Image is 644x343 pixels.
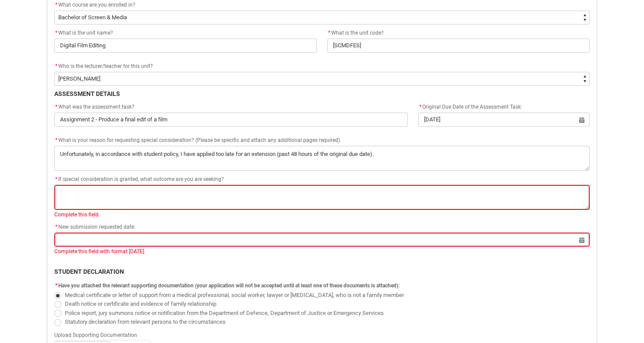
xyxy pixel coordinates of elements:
abbr: required [55,30,57,36]
span: Upload Supporting Documentation [54,329,141,339]
abbr: required [419,104,421,110]
span: Death notice or certificate and evidence of family relationship [65,301,216,307]
span: Have you attached the relevant supporting documentation (your application will not be accepted un... [58,283,400,289]
span: What was the assessment task? [54,104,134,110]
span: Medical certificate or letter of support from a medical professional, social worker, lawyer or [M... [65,292,404,298]
div: Complete this field. [54,211,590,219]
div: Complete this field with format [DATE]. [54,248,590,255]
abbr: required [55,104,57,110]
span: What is the unit code? [327,30,384,36]
b: ASSESSMENT DETAILS [54,90,120,97]
span: New submission requested date: [54,224,135,230]
span: If special consideration is granted, what outcome are you are seeking? [54,176,224,182]
abbr: required [55,224,57,230]
abbr: required [328,30,330,36]
abbr: required [55,283,57,289]
abbr: required [55,63,57,69]
span: What is your reason for requesting special consideration? (Please be specific and attach any addi... [54,137,340,143]
span: What course are you enrolled in? [58,2,135,8]
abbr: required [55,176,57,182]
span: Statutory declaration from relevant persons to the circumstances [65,318,226,325]
span: What is the unit name? [54,30,113,36]
span: Original Due Date of the Assessment Task: [418,104,522,110]
abbr: required [55,137,57,143]
span: Who is the lecturer/teacher for this unit? [58,63,153,69]
abbr: required [55,2,57,8]
b: STUDENT DECLARATION [54,268,124,275]
span: Police report, jury summons notice or notification from the Department of Defence, Department of ... [65,310,384,316]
